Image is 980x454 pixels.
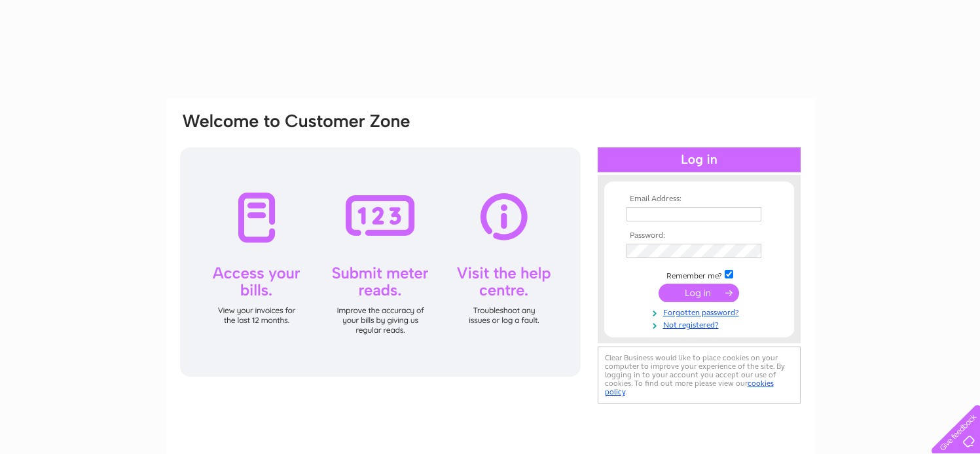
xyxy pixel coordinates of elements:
div: Clear Business would like to place cookies on your computer to improve your experience of the sit... [598,347,801,404]
th: Password: [623,231,775,240]
td: Remember me? [623,268,775,281]
th: Email Address: [623,195,775,204]
a: cookies policy [605,379,774,396]
input: Submit [659,284,739,302]
a: Not registered? [626,318,775,330]
a: Forgotten password? [626,305,775,318]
